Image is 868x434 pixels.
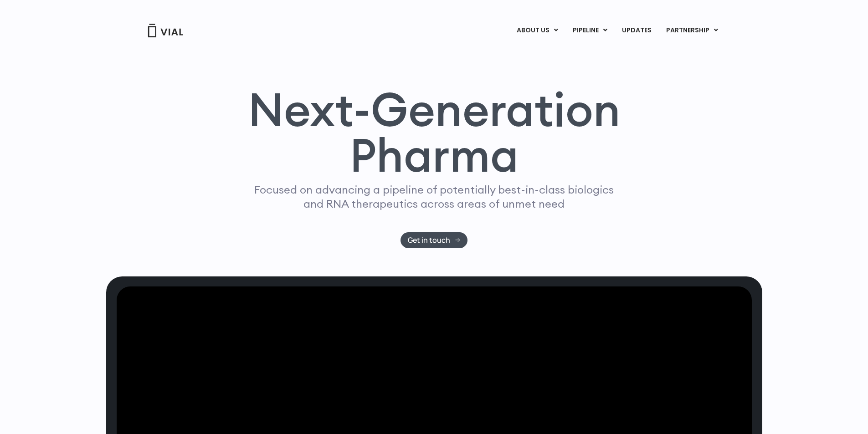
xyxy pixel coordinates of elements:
[251,183,618,211] p: Focused on advancing a pipeline of potentially best-in-class biologics and RNA therapeutics acros...
[509,23,565,38] a: ABOUT USMenu Toggle
[565,23,614,38] a: PIPELINEMenu Toggle
[408,237,450,244] span: Get in touch
[615,23,658,38] a: UPDATES
[237,87,632,179] h1: Next-Generation Pharma
[147,24,184,37] img: Vial Logo
[401,232,467,248] a: Get in touch
[659,23,725,38] a: PARTNERSHIPMenu Toggle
